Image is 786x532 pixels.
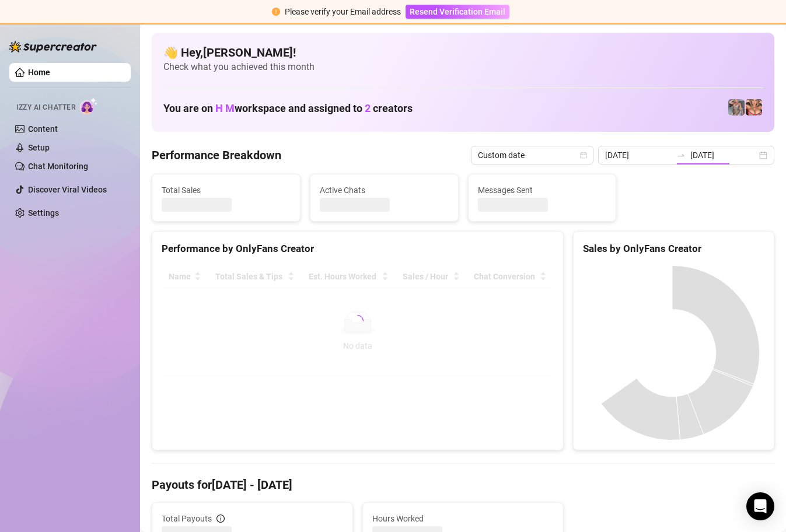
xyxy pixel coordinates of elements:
[372,512,554,525] span: Hours Worked
[152,477,774,493] h4: Payouts for [DATE] - [DATE]
[690,149,757,162] input: End date
[80,97,98,114] img: AI Chatter
[478,146,586,164] span: Custom date
[365,102,371,114] span: 2
[163,61,763,73] span: Check what you achieved this month
[320,184,449,197] span: Active Chats
[28,124,58,134] a: Content
[676,150,686,160] span: swap-right
[152,147,281,163] h4: Performance Breakdown
[28,68,50,77] a: Home
[478,184,607,197] span: Messages Sent
[272,8,280,16] span: exclamation-circle
[410,7,505,16] span: Resend Verification Email
[162,184,291,197] span: Total Sales
[163,44,763,61] h4: 👋 Hey, [PERSON_NAME] !
[676,150,686,160] span: to
[746,99,762,116] img: pennylondon
[162,241,554,257] div: Performance by OnlyFans Creator
[216,514,225,523] span: info-circle
[350,313,365,328] span: loading
[583,241,764,257] div: Sales by OnlyFans Creator
[28,208,59,218] a: Settings
[605,149,672,162] input: Start date
[746,492,774,520] div: Open Intercom Messenger
[162,512,212,525] span: Total Payouts
[16,102,75,113] span: Izzy AI Chatter
[163,102,413,115] h1: You are on workspace and assigned to creators
[215,102,235,114] span: H M
[285,5,401,18] div: Please verify your Email address
[9,41,97,52] img: logo-BBDzfeDw.svg
[28,143,50,152] a: Setup
[28,185,107,194] a: Discover Viral Videos
[728,99,745,116] img: pennylondonvip
[406,5,509,19] button: Resend Verification Email
[28,162,88,171] a: Chat Monitoring
[580,152,587,159] span: calendar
